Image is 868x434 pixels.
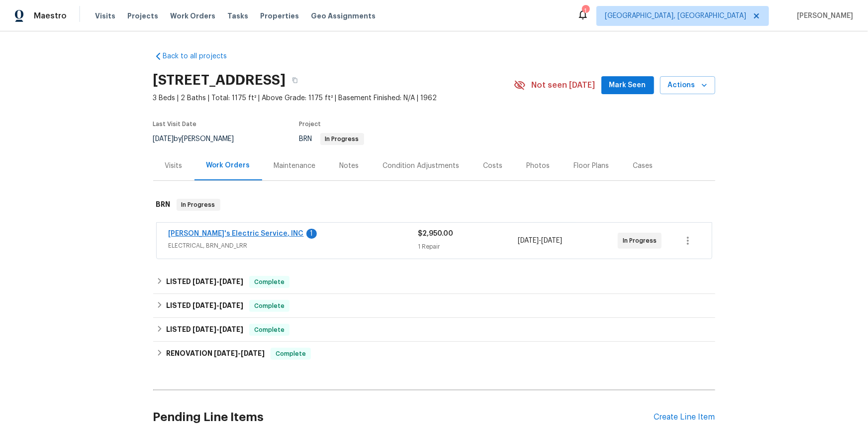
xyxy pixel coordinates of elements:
[214,350,265,357] span: -
[193,302,243,309] span: -
[299,121,321,127] span: Project
[306,229,317,239] div: 1
[206,160,250,170] div: Work Orders
[518,236,562,246] span: -
[153,270,715,294] div: LISTED [DATE]-[DATE]Complete
[193,278,243,285] span: -
[574,161,609,171] div: Floor Plans
[241,350,265,357] span: [DATE]
[193,302,216,309] span: [DATE]
[153,121,197,127] span: Last Visit Date
[793,11,853,21] span: [PERSON_NAME]
[169,230,304,237] a: [PERSON_NAME]'s Electric Service, INC
[153,51,249,61] a: Back to all projects
[601,76,654,95] button: Mark Seen
[156,199,171,211] h6: BRN
[153,318,715,342] div: LISTED [DATE]-[DATE]Complete
[153,133,246,145] div: by [PERSON_NAME]
[169,241,418,251] span: ELECTRICAL, BRN_AND_LRR
[299,136,364,143] span: BRN
[660,76,715,95] button: Actions
[274,161,316,171] div: Maintenance
[219,326,243,333] span: [DATE]
[250,325,289,335] span: Complete
[518,237,539,244] span: [DATE]
[166,324,243,336] h6: LISTED
[34,11,67,21] span: Maestro
[153,294,715,318] div: LISTED [DATE]-[DATE]Complete
[311,11,376,21] span: Geo Assignments
[153,93,514,103] span: 3 Beds | 2 Baths | Total: 1175 ft² | Above Grade: 1175 ft² | Basement Finished: N/A | 1962
[668,79,707,92] span: Actions
[541,237,562,244] span: [DATE]
[582,6,589,16] div: 1
[623,236,661,246] span: In Progress
[272,349,310,359] span: Complete
[227,12,248,19] span: Tasks
[153,189,715,221] div: BRN In Progress
[193,278,216,285] span: [DATE]
[95,11,115,21] span: Visits
[340,161,359,171] div: Notes
[250,301,289,311] span: Complete
[193,326,216,333] span: [DATE]
[193,326,243,333] span: -
[166,276,243,288] h6: LISTED
[532,80,595,90] span: Not seen [DATE]
[165,161,183,171] div: Visits
[260,11,299,21] span: Properties
[166,348,265,360] h6: RENOVATION
[153,342,715,366] div: RENOVATION [DATE]-[DATE]Complete
[383,161,460,171] div: Condition Adjustments
[170,11,215,21] span: Work Orders
[286,71,304,89] button: Copy Address
[483,161,503,171] div: Costs
[527,161,550,171] div: Photos
[609,79,646,92] span: Mark Seen
[178,200,219,210] span: In Progress
[219,302,243,309] span: [DATE]
[219,278,243,285] span: [DATE]
[214,350,238,357] span: [DATE]
[418,242,518,252] div: 1 Repair
[153,75,286,85] h2: [STREET_ADDRESS]
[605,11,746,21] span: [GEOGRAPHIC_DATA], [GEOGRAPHIC_DATA]
[418,230,454,237] span: $2,950.00
[633,161,653,171] div: Cases
[166,300,243,312] h6: LISTED
[654,413,715,422] div: Create Line Item
[250,277,289,287] span: Complete
[127,11,158,21] span: Projects
[153,136,174,143] span: [DATE]
[321,136,363,142] span: In Progress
